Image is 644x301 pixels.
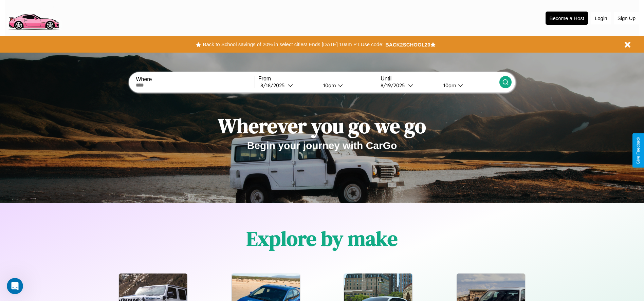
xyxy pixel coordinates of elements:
h1: Explore by make [246,225,398,252]
label: Until [381,76,499,82]
button: Back to School savings of 20% in select cities! Ends [DATE] 10am PT.Use code: [201,40,385,49]
button: 8/18/2025 [258,82,318,89]
label: From [258,76,377,82]
button: Sign Up [614,12,639,24]
div: 10am [320,82,338,89]
img: logo [5,3,62,32]
div: 10am [440,82,458,89]
iframe: Intercom live chat [7,278,23,294]
div: Give Feedback [636,137,641,164]
button: 10am [318,82,377,89]
button: Login [591,12,611,24]
div: 8 / 19 / 2025 [381,82,408,89]
button: Become a Host [546,12,588,25]
label: Where [136,76,254,82]
div: 8 / 18 / 2025 [260,82,288,89]
b: BACK2SCHOOL20 [385,42,430,48]
button: 10am [438,82,499,89]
